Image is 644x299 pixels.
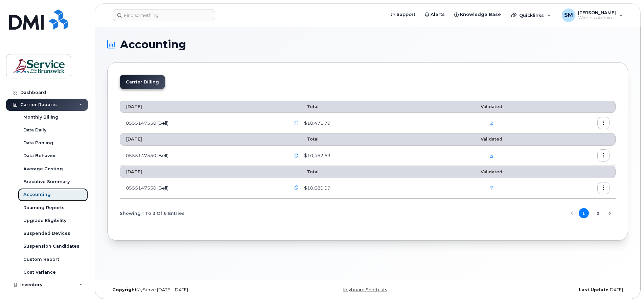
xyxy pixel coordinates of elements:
[120,208,185,218] span: Showing 1 To 3 Of 6 Entries
[120,178,284,198] td: 0555147550 (Bell)
[120,133,284,145] th: [DATE]
[455,287,628,293] div: [DATE]
[291,104,319,109] span: Total
[490,120,493,126] a: 2
[303,120,330,126] span: $10,471.79
[120,166,284,178] th: [DATE]
[291,136,319,142] span: Total
[593,208,603,218] button: Page 2
[107,287,281,293] div: MyServe [DATE]–[DATE]
[490,153,493,158] a: 5
[605,208,615,218] button: Next Page
[120,146,284,166] td: 0555147550 (Bell)
[441,101,542,113] th: Validated
[303,185,330,191] span: $10,680.09
[579,208,589,218] button: Page 1
[579,287,608,292] strong: Last Update
[120,40,186,50] span: Accounting
[303,152,330,159] span: $10,462.63
[112,287,137,292] strong: Copyright
[441,166,542,178] th: Validated
[120,113,284,133] td: 0555147550 (Bell)
[490,185,493,191] a: 7
[291,169,319,174] span: Total
[343,287,387,292] a: Keyboard Shortcuts
[120,101,284,113] th: [DATE]
[441,133,542,145] th: Validated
